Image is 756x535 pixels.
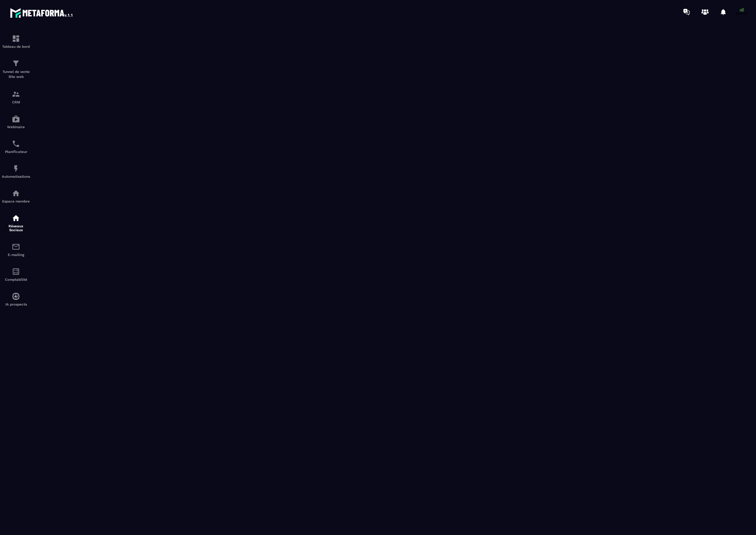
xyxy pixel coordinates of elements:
img: automations [12,115,20,123]
a: accountantaccountantComptabilité [2,262,30,287]
p: Tunnel de vente Site web [2,69,30,79]
img: logo [10,6,74,19]
a: social-networksocial-networkRéseaux Sociaux [2,209,30,237]
p: E-mailing [2,253,30,257]
a: schedulerschedulerPlanificateur [2,134,30,159]
a: automationsautomationsAutomatisations [2,159,30,184]
p: Planificateur [2,150,30,154]
a: formationformationTableau de bord [2,29,30,54]
p: Tableau de bord [2,45,30,49]
p: Espace membre [2,199,30,203]
a: emailemailE-mailing [2,237,30,262]
a: automationsautomationsEspace membre [2,184,30,209]
p: Comptabilité [2,278,30,281]
p: Réseaux Sociaux [2,224,30,232]
img: automations [12,164,20,173]
img: formation [12,90,20,98]
p: IA prospects [2,302,30,306]
a: automationsautomationsWebinaire [2,109,30,134]
p: CRM [2,100,30,104]
p: Automatisations [2,175,30,178]
img: scheduler [12,140,20,148]
img: social-network [12,214,20,222]
img: automations [12,189,20,198]
img: formation [12,59,20,68]
img: email [12,243,20,251]
p: Webinaire [2,125,30,129]
img: accountant [12,267,20,276]
a: formationformationTunnel de vente Site web [2,54,30,85]
img: formation [12,34,20,43]
a: formationformationCRM [2,85,30,109]
img: automations [12,292,20,301]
